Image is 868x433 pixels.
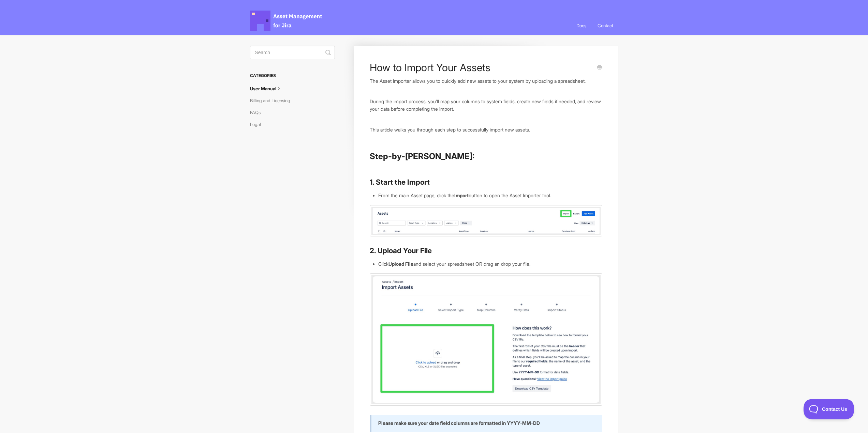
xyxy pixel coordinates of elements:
p: The Asset Importer allows you to quickly add new assets to your system by uploading a spreadsheet. [370,77,602,85]
img: file-52dn6YKs2f.jpg [370,273,602,405]
strong: Import [454,192,469,198]
img: file-QvZ9KPEGLA.jpg [370,205,602,237]
p: This article walks you through each step to successfully import new assets. [370,126,602,134]
a: Contact [592,16,618,35]
li: From the main Asset page, click the button to open the Asset Importer tool. [378,192,602,199]
strong: Please make sure your date field columns are formatted in YYYY-MM-DD [378,420,540,426]
input: Search [250,46,335,59]
p: During the import process, you’ll map your columns to system fields, create new fields if needed,... [370,98,602,112]
h2: Step-by-[PERSON_NAME]: [370,151,602,162]
a: Billing and Licensing [250,95,295,106]
h3: 2. Upload Your File [370,246,602,256]
span: Asset Management for Jira Docs [250,11,323,31]
a: FAQs [250,107,266,118]
h3: Categories [250,69,335,82]
iframe: Toggle Customer Support [804,399,854,419]
a: Print this Article [597,64,602,72]
a: Docs [571,16,591,35]
strong: Upload File [388,261,413,267]
h1: How to Import Your Assets [370,61,592,74]
li: Click and select your spreadsheet OR drag an drop your file. [378,260,602,268]
a: User Manual [250,83,288,94]
a: Legal [250,119,266,130]
h3: 1. Start the Import [370,177,602,187]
